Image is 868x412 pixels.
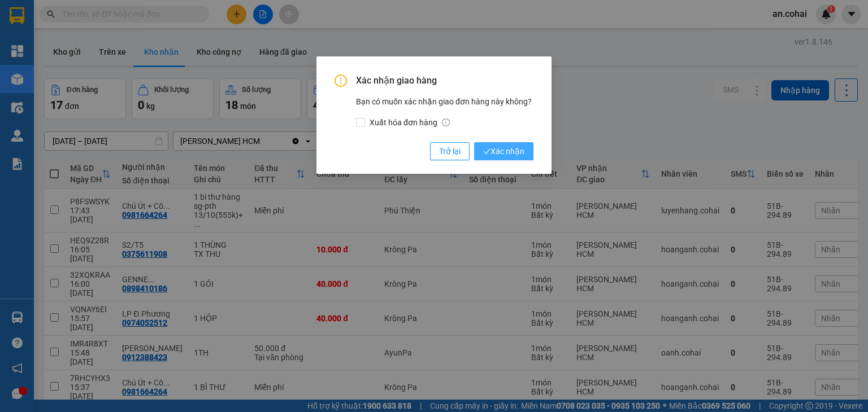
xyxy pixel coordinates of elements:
[483,148,491,155] span: check
[430,142,470,160] button: Trở lại
[483,145,524,157] span: Xác nhận
[365,116,454,129] span: Xuất hóa đơn hàng
[442,119,450,126] span: info-circle
[356,95,533,129] div: Bạn có muốn xác nhận giao đơn hàng này không?
[335,74,347,87] span: exclamation-circle
[439,145,461,157] span: Trở lại
[474,142,533,160] button: checkXác nhận
[356,74,533,87] span: Xác nhận giao hàng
